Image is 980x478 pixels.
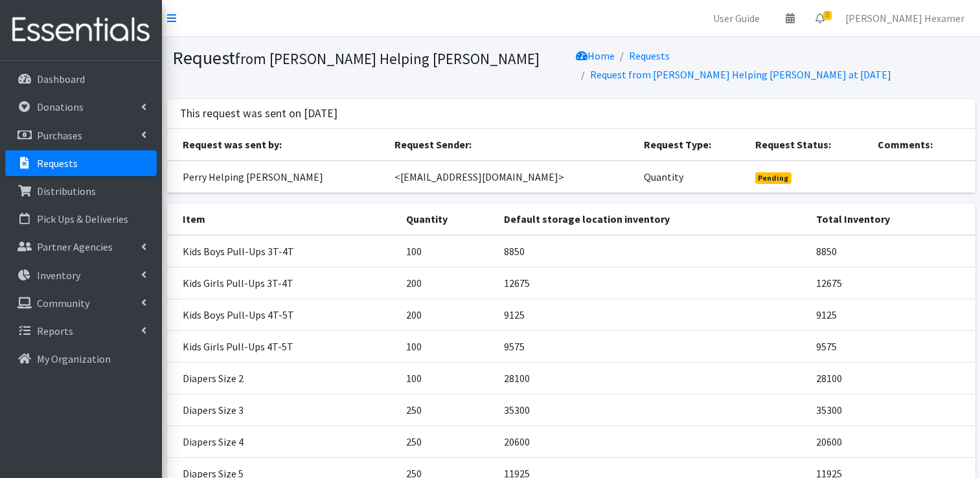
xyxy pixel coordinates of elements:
td: 35300 [496,394,808,426]
a: Distributions [5,178,157,204]
h1: Request [172,47,567,69]
th: Default storage location inventory [496,203,808,235]
th: Request Type: [636,129,747,161]
span: 3 [823,11,832,20]
a: Inventory [5,262,157,288]
a: Dashboard [5,66,157,92]
td: Kids Boys Pull-Ups 3T-4T [167,235,399,267]
td: 8850 [496,235,808,267]
a: Donations [5,94,157,120]
th: Request Status: [747,129,870,161]
th: Total Inventory [808,203,975,235]
td: 28100 [808,362,975,394]
td: 35300 [808,394,975,426]
td: 12675 [496,267,808,299]
a: Partner Agencies [5,234,157,260]
td: <[EMAIL_ADDRESS][DOMAIN_NAME]> [387,161,635,193]
td: 9125 [808,299,975,330]
a: Pick Ups & Deliveries [5,206,157,232]
td: 200 [398,299,496,330]
a: Reports [5,318,157,344]
p: Purchases [37,129,82,142]
th: Quantity [398,203,496,235]
td: Perry Helping [PERSON_NAME] [167,161,387,193]
p: Inventory [37,269,80,282]
a: Request from [PERSON_NAME] Helping [PERSON_NAME] at [DATE] [590,68,891,81]
td: 28100 [496,362,808,394]
td: 100 [398,235,496,267]
a: User Guide [703,5,770,31]
td: 9575 [808,330,975,362]
p: My Organization [37,352,111,365]
td: 20600 [808,426,975,457]
p: Community [37,297,89,310]
p: Reports [37,324,73,337]
p: Pick Ups & Deliveries [37,212,128,225]
small: from [PERSON_NAME] Helping [PERSON_NAME] [235,49,540,68]
h3: This request was sent on [DATE] [180,107,337,120]
td: Kids Boys Pull-Ups 4T-5T [167,299,399,330]
td: 250 [398,426,496,457]
td: Diapers Size 3 [167,394,399,426]
td: 100 [398,362,496,394]
td: 12675 [808,267,975,299]
a: Requests [629,49,670,62]
a: 3 [805,5,835,31]
a: [PERSON_NAME] Hexamer [835,5,975,31]
p: Donations [37,100,84,113]
td: Diapers Size 2 [167,362,399,394]
th: Item [167,203,399,235]
th: Request Sender: [387,129,635,161]
td: Quantity [636,161,747,193]
td: Kids Girls Pull-Ups 3T-4T [167,267,399,299]
a: Purchases [5,122,157,148]
img: HumanEssentials [5,8,157,52]
td: 250 [398,394,496,426]
p: Requests [37,157,78,170]
td: Diapers Size 4 [167,426,399,457]
td: 200 [398,267,496,299]
a: Home [576,49,615,62]
span: Pending [755,172,792,184]
a: Requests [5,150,157,176]
p: Distributions [37,185,96,198]
a: Community [5,290,157,316]
td: Kids Girls Pull-Ups 4T-5T [167,330,399,362]
th: Comments: [870,129,975,161]
p: Dashboard [37,73,85,85]
td: 20600 [496,426,808,457]
td: 100 [398,330,496,362]
td: 8850 [808,235,975,267]
td: 9125 [496,299,808,330]
p: Partner Agencies [37,240,113,253]
a: My Organization [5,346,157,372]
th: Request was sent by: [167,129,387,161]
td: 9575 [496,330,808,362]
